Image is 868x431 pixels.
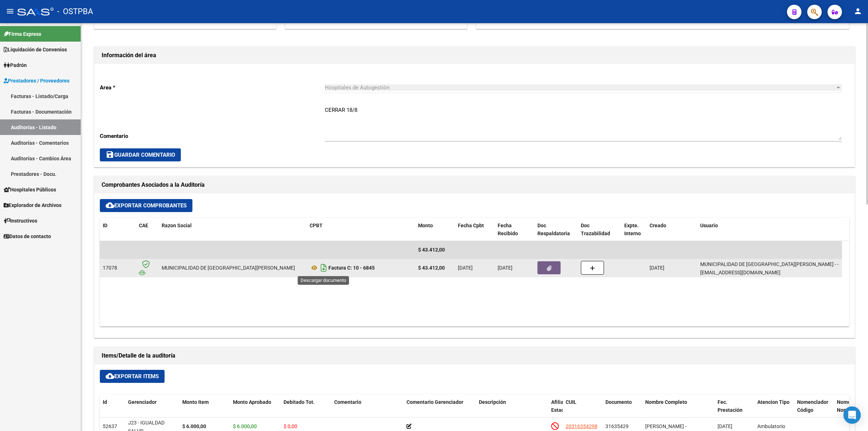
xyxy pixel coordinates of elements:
datatable-header-cell: Monto Item [179,394,230,426]
span: CUIL [566,399,576,405]
span: CAE [139,223,148,228]
datatable-header-cell: Debitado Tot. [281,394,331,426]
span: Fecha Recibido [498,223,518,237]
span: Monto Aprobado [233,399,271,405]
span: Nombre Completo [645,399,687,405]
datatable-header-cell: Creado [647,218,697,242]
button: Exportar Items [100,370,165,383]
span: Exportar Items [106,373,159,380]
span: 52637 [103,423,117,429]
span: Exportar Comprobantes [106,202,187,209]
span: Descripción [479,399,506,405]
span: Fecha Cpbt [458,223,484,228]
datatable-header-cell: Expte. Interno [621,218,647,242]
datatable-header-cell: CUIL [563,394,603,426]
datatable-header-cell: Comentario Gerenciador [404,394,476,426]
span: $ 0,00 [284,423,297,429]
h1: Información del área [102,50,847,61]
span: Documento [605,399,632,405]
datatable-header-cell: Razon Social [159,218,307,242]
span: Comentario Gerenciador [407,399,463,405]
span: 31635429 [605,423,629,429]
datatable-header-cell: CAE [136,218,159,242]
span: CPBT [310,223,323,228]
span: Comentario [334,399,361,405]
span: Hospitales Públicos [4,186,56,194]
button: Guardar Comentario [100,148,181,161]
span: Liquidación de Convenios [4,46,67,54]
strong: $ 6.000,00 [182,423,206,429]
span: Ambulatorio [757,423,785,429]
span: Debitado Tot. [284,399,315,405]
datatable-header-cell: Fecha Recibido [495,218,535,242]
datatable-header-cell: Monto Aprobado [230,394,281,426]
span: - OSTPBA [57,4,93,20]
span: $ 43.412,00 [418,247,445,253]
span: Firma Express [4,30,41,38]
span: Prestadores / Proveedores [4,77,69,85]
datatable-header-cell: CPBT [307,218,415,242]
datatable-header-cell: Afiliado Estado [548,394,563,426]
datatable-header-cell: ID [100,218,136,242]
datatable-header-cell: Nomenclador Código [794,394,834,426]
span: Gerenciador [128,399,157,405]
span: 20316354298 [566,423,597,429]
span: Doc Respaldatoria [537,223,570,237]
span: [PERSON_NAME] - [645,423,686,429]
p: Area * [100,84,325,92]
datatable-header-cell: Descripción [476,394,548,426]
span: $ 6.000,00 [233,423,257,429]
mat-icon: save [106,150,114,159]
span: [DATE] [650,265,664,271]
button: Exportar Comprobantes [100,199,192,212]
span: Afiliado Estado [551,399,569,413]
span: Razon Social [162,223,192,228]
span: Padrón [4,61,27,69]
span: Explorador de Archivos [4,201,61,209]
datatable-header-cell: Doc Respaldatoria [535,218,578,242]
span: Nomenclador Nombre [837,399,868,413]
strong: Factura C: 10 - 6845 [328,265,375,271]
mat-icon: menu [6,7,14,16]
span: Creado [650,223,666,228]
span: Instructivos [4,217,37,225]
span: Nomenclador Código [797,399,828,413]
span: Hospitales de Autogestión [325,84,390,91]
datatable-header-cell: Comentario [331,394,404,426]
datatable-header-cell: Monto [415,218,455,242]
mat-icon: person [854,7,862,16]
span: Id [103,399,107,405]
span: Fec. Prestación [718,399,743,413]
span: 17078 [103,265,117,271]
datatable-header-cell: Usuario [697,218,842,242]
span: Usuario [700,223,718,228]
datatable-header-cell: Documento [603,394,642,426]
span: [DATE] [498,265,512,271]
datatable-header-cell: Nombre Completo [642,394,715,426]
h1: Items/Detalle de la auditoría [102,350,847,362]
i: Descargar documento [319,262,328,274]
span: Monto Item [182,399,209,405]
datatable-header-cell: Doc Trazabilidad [578,218,621,242]
span: Expte. Interno [624,223,641,237]
span: Datos de contacto [4,232,51,240]
span: ID [103,223,107,228]
datatable-header-cell: Fecha Cpbt [455,218,495,242]
span: Guardar Comentario [106,152,175,158]
mat-icon: cloud_download [106,372,114,380]
span: Doc Trazabilidad [581,223,610,237]
datatable-header-cell: Gerenciador [125,394,179,426]
div: MUNICIPALIDAD DE [GEOGRAPHIC_DATA][PERSON_NAME] [162,264,295,272]
datatable-header-cell: Atencion Tipo [754,394,794,426]
datatable-header-cell: Id [100,394,125,426]
span: [DATE] [718,423,732,429]
mat-icon: cloud_download [106,201,114,210]
span: [DATE] [458,265,473,271]
span: MUNICIPALIDAD DE [GEOGRAPHIC_DATA][PERSON_NAME] - - [EMAIL_ADDRESS][DOMAIN_NAME] [700,261,839,275]
strong: $ 43.412,00 [418,265,445,271]
p: Comentario [100,132,325,140]
div: Open Intercom Messenger [843,406,861,424]
h1: Comprobantes Asociados a la Auditoría [102,179,847,191]
span: Monto [418,223,433,228]
span: Atencion Tipo [757,399,790,405]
